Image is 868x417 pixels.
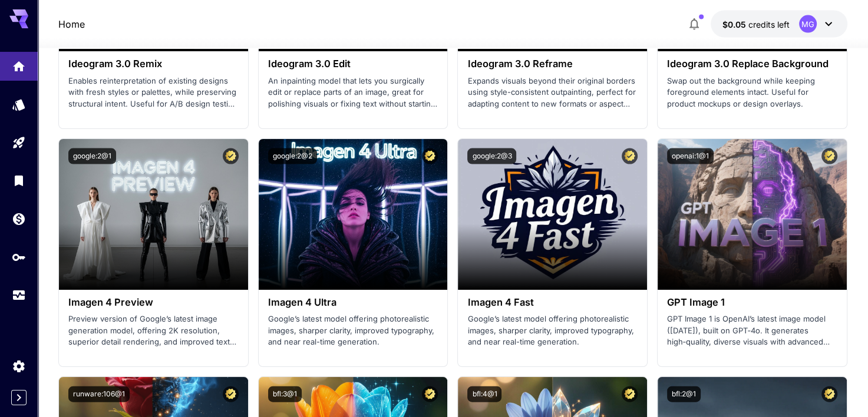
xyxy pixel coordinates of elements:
[12,250,26,264] div: API Keys
[658,139,847,290] img: alt
[422,148,438,164] button: Certified Model – Vetted for best performance and includes a commercial license.
[259,139,448,290] img: alt
[799,15,817,33] div: MG
[12,135,26,150] div: Playground
[68,148,116,164] button: google:2@1
[467,148,516,164] button: google:2@3
[467,58,638,69] h3: Ideogram 3.0 Reframe
[622,148,638,164] button: Certified Model – Vetted for best performance and includes a commercial license.
[821,148,837,164] button: Certified Model – Vetted for best performance and includes a commercial license.
[667,297,837,308] h3: GPT Image 1
[722,19,748,29] span: $0.05
[467,75,638,110] p: Expands visuals beyond their original borders using style-consistent outpainting, perfect for ada...
[467,297,638,308] h3: Imagen 4 Fast
[467,313,638,348] p: Google’s latest model offering photorealistic images, sharper clarity, improved typography, and n...
[667,75,837,110] p: Swap out the background while keeping foreground elements intact. Useful for product mockups or d...
[223,148,239,164] button: Certified Model – Vetted for best performance and includes a commercial license.
[667,386,701,402] button: bfl:2@1
[467,386,501,402] button: bfl:4@1
[12,97,26,112] div: Models
[58,17,85,31] a: Home
[667,58,837,69] h3: Ideogram 3.0 Replace Background
[68,313,239,348] p: Preview version of Google’s latest image generation model, offering 2K resolution, superior detai...
[748,19,790,29] span: credits left
[711,11,847,38] button: $0.05MG
[11,390,27,405] button: Expand sidebar
[12,288,26,303] div: Usage
[59,139,248,290] img: alt
[68,75,239,110] p: Enables reinterpretation of existing designs with fresh styles or palettes, while preserving stru...
[68,297,239,308] h3: Imagen 4 Preview
[268,148,317,164] button: google:2@2
[268,75,438,110] p: An inpainting model that lets you surgically edit or replace parts of an image, great for polishi...
[458,139,647,290] img: alt
[268,386,302,402] button: bfl:3@1
[12,359,26,373] div: Settings
[422,386,438,402] button: Certified Model – Vetted for best performance and includes a commercial license.
[667,313,837,348] p: GPT Image 1 is OpenAI’s latest image model ([DATE]), built on GPT‑4o. It generates high‑quality, ...
[58,17,85,31] nav: breadcrumb
[12,173,26,188] div: Library
[268,313,438,348] p: Google’s latest model offering photorealistic images, sharper clarity, improved typography, and n...
[12,59,26,74] div: Home
[622,386,638,402] button: Certified Model – Vetted for best performance and includes a commercial license.
[223,386,239,402] button: Certified Model – Vetted for best performance and includes a commercial license.
[12,211,26,226] div: Wallet
[722,18,790,31] div: $0.05
[268,58,438,69] h3: Ideogram 3.0 Edit
[268,297,438,308] h3: Imagen 4 Ultra
[68,386,130,402] button: runware:106@1
[821,386,837,402] button: Certified Model – Vetted for best performance and includes a commercial license.
[667,148,714,164] button: openai:1@1
[68,58,239,69] h3: Ideogram 3.0 Remix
